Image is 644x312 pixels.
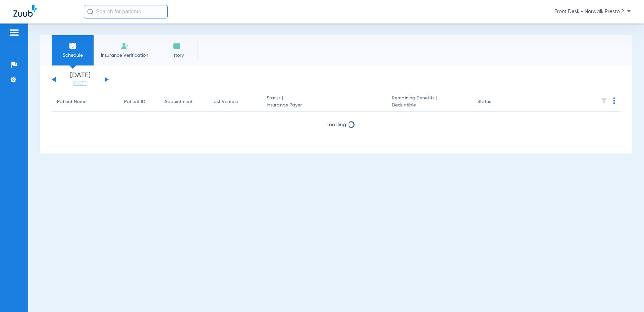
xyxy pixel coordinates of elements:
[69,42,77,50] img: Schedule
[84,5,168,18] input: Search for patients
[161,52,193,59] span: History
[87,9,93,15] img: Search Icon
[57,52,89,59] span: Schedule
[13,5,37,17] img: Zuub Logo
[472,93,517,112] th: Status
[554,8,631,15] span: Front Desk - Norwalk Presto 2
[164,98,201,105] div: Appointment
[57,98,113,105] div: Patient Name
[99,52,151,59] span: Insurance Verification
[392,102,466,109] span: Deductible
[60,80,100,87] a: [DATE]
[124,98,154,105] div: Patient ID
[173,42,181,50] img: History
[164,98,193,105] div: Appointment
[9,29,19,37] img: hamburger-icon
[211,98,238,105] div: Last Verified
[601,97,607,104] img: filter.svg
[124,98,145,105] div: Patient ID
[261,93,386,112] th: Status |
[57,98,87,105] div: Patient Name
[386,93,472,112] th: Remaining Benefits |
[60,72,100,87] li: [DATE]
[121,42,129,50] img: Manual Insurance Verification
[267,102,381,109] span: Insurance Payer
[211,98,256,105] div: Last Verified
[613,97,615,104] img: group-dot-blue.svg
[326,122,346,128] span: Loading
